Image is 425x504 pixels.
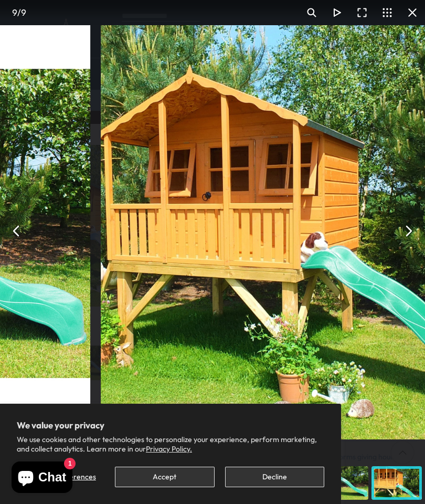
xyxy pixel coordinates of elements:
button: Next [396,218,421,244]
button: Decline [225,467,324,487]
h2: We value your privacy [17,421,324,430]
span: 9 [21,7,26,18]
inbox-online-store-chat: Shopify online store chat [8,461,76,496]
p: We use cookies and other technologies to personalize your experience, perform marketing, and coll... [17,435,324,454]
a: Privacy Policy. [146,444,192,454]
button: Accept [115,467,214,487]
button: Previous [4,218,29,244]
span: 9 [12,7,17,18]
